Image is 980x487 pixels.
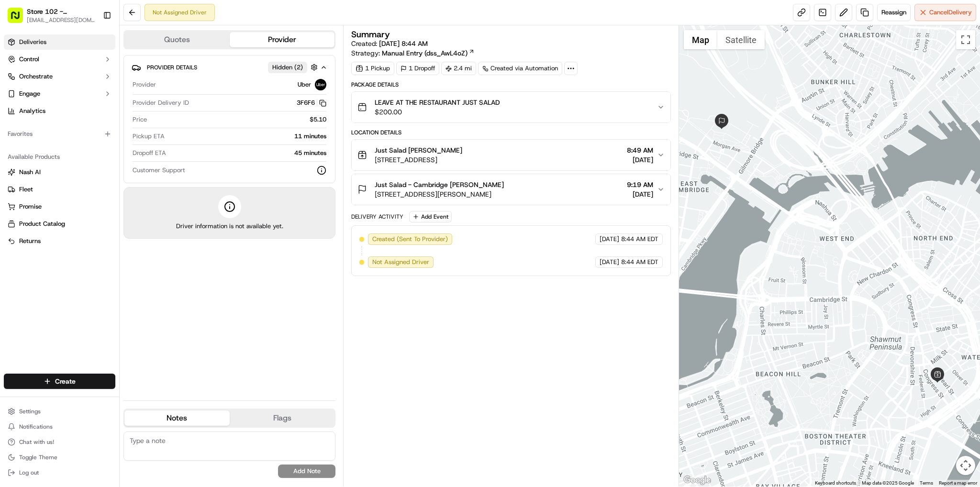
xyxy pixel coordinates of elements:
[351,213,403,221] div: Delivery Activity
[627,155,653,165] span: [DATE]
[600,235,619,243] span: [DATE]
[409,211,452,222] button: Add Event
[627,180,653,189] span: 9:19 AM
[4,374,115,389] button: Create
[627,189,653,199] span: [DATE]
[681,474,713,487] a: Open this area in Google Maps (opens a new window)
[4,405,115,418] button: Settings
[4,435,115,449] button: Chat with us!
[19,220,65,228] span: Product Catalog
[230,410,335,426] button: Flags
[133,80,156,89] span: Provider
[4,216,115,232] button: Product Catalog
[310,115,326,124] span: $5.10
[600,258,619,266] span: [DATE]
[352,92,670,122] button: LEAVE AT THE RESTAURANT JUST SALAD$200.00
[163,94,174,106] button: Start new chat
[272,63,303,72] span: Hidden ( 2 )
[19,408,41,415] span: Settings
[4,52,115,67] button: Control
[352,174,670,205] button: Just Salad - Cambridge [PERSON_NAME][STREET_ADDRESS][PERSON_NAME]9:19 AM[DATE]
[19,202,42,211] span: Promise
[133,132,165,141] span: Pickup ETA
[379,39,428,48] span: [DATE] 8:44 AM
[132,59,327,75] button: Provider DetailsHidden (2)
[478,62,562,75] div: Created via Automation
[4,103,115,119] a: Analytics
[4,420,115,433] button: Notifications
[268,61,320,73] button: Hidden (2)
[375,107,500,117] span: $200.00
[10,91,27,109] img: 1736555255976-a54dd68f-1ca7-489b-9aae-adbdc363a1c4
[124,410,230,426] button: Notes
[621,235,658,243] span: 8:44 AM EDT
[95,162,116,169] span: Pylon
[27,7,95,16] button: Store 102 - [GEOGRAPHIC_DATA] (Just Salad)
[4,149,115,165] div: Available Products
[8,168,111,177] a: Nash AI
[4,233,115,249] button: Returns
[19,168,41,177] span: Nash AI
[4,126,115,142] div: Favorites
[396,62,439,75] div: 1 Dropoff
[4,165,115,180] button: Nash AI
[170,149,326,157] div: 45 minutes
[133,149,166,157] span: Dropoff ETA
[4,451,115,464] button: Toggle Theme
[956,456,975,475] button: Map camera controls
[351,30,390,39] h3: Summary
[375,180,504,189] span: Just Salad - Cambridge [PERSON_NAME]
[351,81,670,89] div: Package Details
[133,99,189,107] span: Provider Delivery ID
[375,189,504,199] span: [STREET_ADDRESS][PERSON_NAME]
[77,135,157,152] a: 💻API Documentation
[4,86,115,101] button: Engage
[877,4,911,21] button: Reassign
[862,480,914,486] span: Map data ©2025 Google
[8,185,111,194] a: Fleet
[681,474,713,487] img: Google
[19,72,53,81] span: Orchestrate
[19,423,53,431] span: Notifications
[4,4,99,27] button: Store 102 - [GEOGRAPHIC_DATA] (Just Salad)[EMAIL_ADDRESS][DOMAIN_NAME]
[25,62,172,72] input: Got a question? Start typing here...
[815,480,856,487] button: Keyboard shortcuts
[375,155,462,165] span: [STREET_ADDRESS]
[382,48,468,58] span: Manual Entry (dss_AwL4oZ)
[133,166,185,175] span: Customer Support
[19,237,41,245] span: Returns
[956,30,975,49] button: Toggle fullscreen view
[4,466,115,479] button: Log out
[147,64,197,71] span: Provider Details
[351,48,475,58] div: Strategy:
[10,10,29,29] img: Nash
[375,98,500,107] span: LEAVE AT THE RESTAURANT JUST SALAD
[920,480,933,486] a: Terms (opens in new tab)
[10,38,174,54] p: Welcome 👋
[230,32,335,47] button: Provider
[133,115,147,124] span: Price
[19,55,39,64] span: Control
[881,8,906,17] span: Reassign
[19,469,39,476] span: Log out
[124,32,230,47] button: Quotes
[297,99,326,107] button: 3F6F6
[351,62,394,75] div: 1 Pickup
[19,438,54,446] span: Chat with us!
[19,38,46,46] span: Deliveries
[929,8,972,17] span: Cancel Delivery
[382,48,475,58] a: Manual Entry (dss_AwL4oZ)
[8,220,111,228] a: Product Catalog
[4,182,115,197] button: Fleet
[352,140,670,170] button: Just Salad [PERSON_NAME][STREET_ADDRESS]8:49 AM[DATE]
[372,235,448,243] span: Created (Sent To Provider)
[684,30,717,49] button: Show street map
[67,162,116,169] a: Powered byPylon
[19,454,57,461] span: Toggle Theme
[81,140,89,147] div: 💻
[6,135,77,152] a: 📗Knowledge Base
[27,16,95,24] button: [EMAIL_ADDRESS][DOMAIN_NAME]
[441,62,476,75] div: 2.4 mi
